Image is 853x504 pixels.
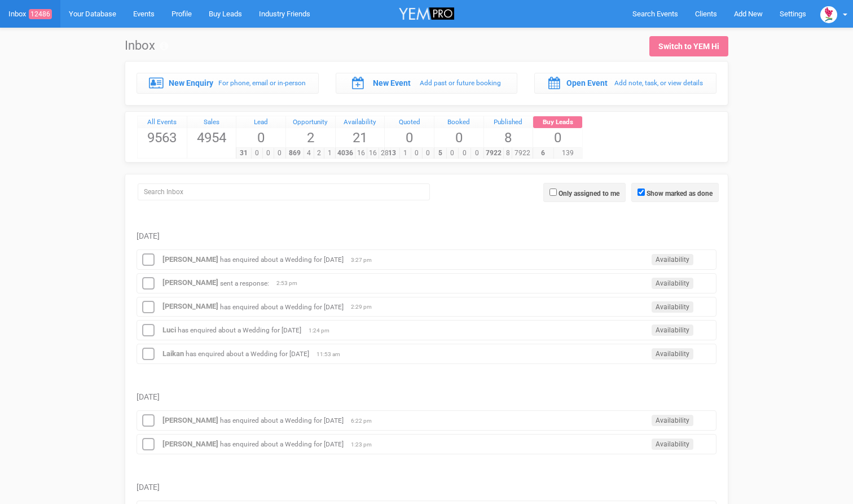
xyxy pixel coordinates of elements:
div: Switch to YEM Hi [658,41,719,52]
h5: [DATE] [137,393,716,401]
a: All Events [138,116,187,129]
a: Open Event Add note, task, or view details [534,73,716,93]
span: 8 [503,148,512,159]
span: 0 [385,128,434,147]
span: 5 [434,148,447,159]
span: 1:24 pm [309,327,337,335]
input: Search Inbox [138,183,430,200]
span: Availability [652,325,693,336]
label: Show marked as done [647,189,713,199]
small: has enquired about a Wedding for [DATE] [220,417,344,424]
span: 31 [236,148,252,159]
a: Switch to YEM Hi [649,36,728,56]
label: New Enquiry [169,77,213,89]
span: Search Events [632,10,678,18]
a: Availability [336,116,385,129]
a: Booked [434,116,483,129]
label: Open Event [566,77,608,89]
h5: [DATE] [137,483,716,492]
small: has enquired about a Wedding for [DATE] [220,440,344,448]
span: 1 [399,148,411,159]
span: 8 [484,128,533,147]
a: Buy Leads [533,116,582,129]
a: [PERSON_NAME] [162,302,218,310]
span: 0 [434,128,483,147]
span: 0 [251,148,263,159]
img: open-uri20190322-4-14wp8y4 [820,6,837,23]
a: New Enquiry For phone, email or in-person [137,73,319,93]
span: Availability [652,254,693,265]
span: 0 [458,148,471,159]
span: 7922 [483,148,504,159]
span: 4954 [187,128,236,147]
a: Lead [236,116,285,129]
span: 2 [314,148,324,159]
span: 0 [471,148,483,159]
a: Luci [162,326,176,334]
small: has enquired about a Wedding for [DATE] [220,303,344,310]
span: Availability [652,439,693,450]
span: 12486 [29,9,52,19]
span: 2 [286,128,335,147]
span: 0 [422,148,434,159]
small: For phone, email or in-person [218,79,306,87]
a: Quoted [385,116,434,129]
strong: [PERSON_NAME] [162,278,218,287]
span: 2:53 pm [276,279,305,287]
small: has enquired about a Wedding for [DATE] [178,326,301,334]
span: 16 [355,148,367,159]
h1: Inbox [125,39,168,52]
a: [PERSON_NAME] [162,440,218,448]
span: 3:27 pm [351,256,379,264]
a: [PERSON_NAME] [162,416,218,424]
a: Laikan [162,349,184,358]
span: Availability [652,348,693,360]
small: has enquired about a Wedding for [DATE] [186,350,309,358]
span: 0 [411,148,423,159]
a: [PERSON_NAME] [162,255,218,264]
small: sent a response: [220,279,269,287]
span: Availability [652,415,693,426]
a: Opportunity [286,116,335,129]
span: 0 [274,148,285,159]
a: Published [484,116,533,129]
span: Availability [652,278,693,289]
label: Only assigned to me [559,189,619,199]
span: Clients [695,10,717,18]
a: Sales [187,116,236,129]
span: 1 [324,148,335,159]
span: 4036 [335,148,355,159]
span: 6 [533,148,553,159]
span: 0 [446,148,459,159]
span: 21 [336,128,385,147]
label: New Event [373,77,411,89]
span: 16 [367,148,379,159]
span: 9563 [138,128,187,147]
span: 4 [304,148,314,159]
small: Add note, task, or view details [614,79,703,87]
span: Add New [734,10,763,18]
span: 0 [533,128,582,147]
span: 0 [262,148,274,159]
span: 28 [379,148,391,159]
span: 11:53 am [316,350,345,358]
span: Availability [652,301,693,313]
small: Add past or future booking [420,79,501,87]
span: 869 [285,148,304,159]
span: 6:22 pm [351,417,379,425]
